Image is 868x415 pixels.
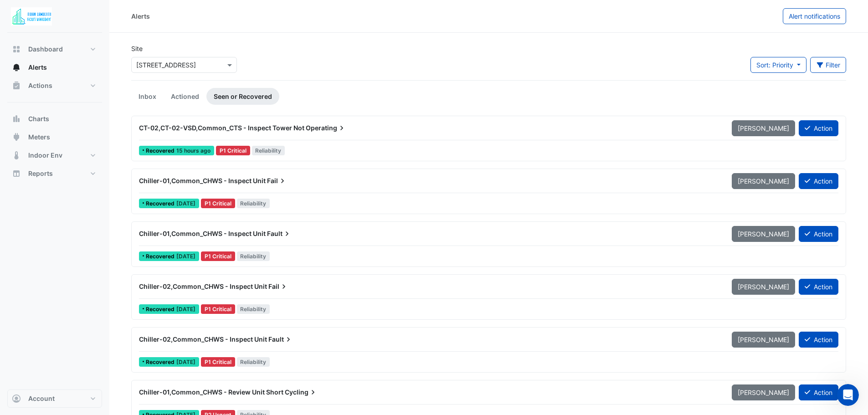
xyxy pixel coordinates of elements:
[160,4,176,20] div: Close
[738,389,789,396] span: [PERSON_NAME]
[7,58,102,77] button: Alerts
[750,57,806,73] button: Sort: Priority
[146,201,176,206] span: Recovered
[28,151,62,160] span: Indoor Env
[732,332,795,348] button: [PERSON_NAME]
[12,133,21,142] app-icon: Meters
[201,357,235,367] div: P1 Critical
[7,128,102,146] button: Meters
[28,133,50,142] span: Meters
[267,229,292,238] span: Fault
[216,146,250,155] div: P1 Critical
[12,114,21,123] app-icon: Charts
[22,161,77,169] b: under 12 hours
[732,120,795,136] button: [PERSON_NAME]
[756,61,793,69] span: Sort: Priority
[7,40,102,58] button: Dashboard
[7,77,102,95] button: Actions
[738,124,789,132] span: [PERSON_NAME]
[810,57,847,73] button: Filter
[33,52,175,99] div: Can we please remove [PERSON_NAME] from [STREET_ADDRESS], he has left their company.
[139,282,267,290] span: Chiller-02,Common_CHWS - Inspect Unit
[15,177,67,183] div: Operator • 5m ago
[12,169,21,178] app-icon: Reports
[176,147,211,154] span: Wed 10-Sep-2025 18:15 AEST
[12,45,21,54] app-icon: Dashboard
[15,152,142,170] div: Our usual reply time 🕒
[58,298,65,306] button: Start recording
[164,88,206,105] a: Actioned
[176,306,195,313] span: Tue 12-Sep-2023 12:15 AEST
[267,176,287,185] span: Fail
[28,114,49,123] span: Charts
[799,332,838,348] button: Action
[799,120,838,136] button: Action
[799,279,838,295] button: Action
[28,81,52,90] span: Actions
[44,9,77,15] h1: Operator
[29,298,36,306] button: Gif picker
[146,359,176,365] span: Recovered
[15,130,87,147] b: [EMAIL_ADDRESS][DOMAIN_NAME]
[12,81,21,90] app-icon: Actions
[237,199,270,208] span: Reliability
[252,146,285,155] span: Reliability
[143,4,160,21] button: Home
[7,146,102,164] button: Indoor Env
[7,389,102,408] button: Account
[201,199,235,208] div: P1 Critical
[7,110,102,128] button: Charts
[237,251,270,261] span: Reliability
[268,335,293,344] span: Fault
[8,279,175,295] textarea: Message…
[139,230,266,237] span: Chiller-01,Common_CHWS - Inspect Unit
[738,230,789,238] span: [PERSON_NAME]
[206,88,279,105] a: Seen or Recovered
[28,45,63,54] span: Dashboard
[139,124,304,132] span: CT-02,CT-02-VSD,Common_CTS - Inspect Tower Not
[268,282,288,291] span: Fail
[732,384,795,400] button: [PERSON_NAME]
[139,388,283,396] span: Chiller-01,Common_CHWS - Review Unit Short
[139,335,267,343] span: Chiller-02,Common_CHWS - Inspect Unit
[738,336,789,343] span: [PERSON_NAME]
[201,251,235,261] div: P1 Critical
[146,148,176,154] span: Recovered
[139,177,266,184] span: Chiller-01,Common_CHWS - Inspect Unit
[131,44,143,53] label: Site
[738,283,789,291] span: [PERSON_NAME]
[789,12,840,20] span: Alert notifications
[6,4,23,21] button: go back
[43,298,51,306] button: Upload attachment
[176,200,195,207] span: Wed 08-Jan-2025 15:01 AEST
[40,58,168,93] div: Can we please remove [PERSON_NAME] from [STREET_ADDRESS], he has left their company.
[237,304,270,314] span: Reliability
[306,123,346,133] span: Operating
[732,173,795,189] button: [PERSON_NAME]
[156,295,171,309] button: Send a message…
[738,177,789,185] span: [PERSON_NAME]
[7,106,175,195] div: Operator says…
[28,169,53,178] span: Reports
[14,298,21,306] button: Emoji picker
[15,112,142,147] div: You’ll get replies here and in your email: ✉️
[11,7,52,26] img: Company Logo
[131,11,150,21] div: Alerts
[28,394,55,403] span: Account
[7,164,102,183] button: Reports
[146,254,176,259] span: Recovered
[131,88,164,105] a: Inbox
[732,226,795,242] button: [PERSON_NAME]
[837,384,859,406] iframe: Intercom live chat
[12,151,21,160] app-icon: Indoor Env
[28,63,47,72] span: Alerts
[799,384,838,400] button: Action
[176,253,195,260] span: Wed 08-Jan-2025 06:15 AEST
[732,279,795,295] button: [PERSON_NAME]
[7,106,149,175] div: You’ll get replies here and in your email:✉️[EMAIL_ADDRESS][DOMAIN_NAME]Our usual reply time🕒unde...
[26,5,41,20] img: Profile image for Operator
[783,8,846,24] button: Alert notifications
[201,304,235,314] div: P1 Critical
[285,388,318,397] span: Cycling
[799,173,838,189] button: Action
